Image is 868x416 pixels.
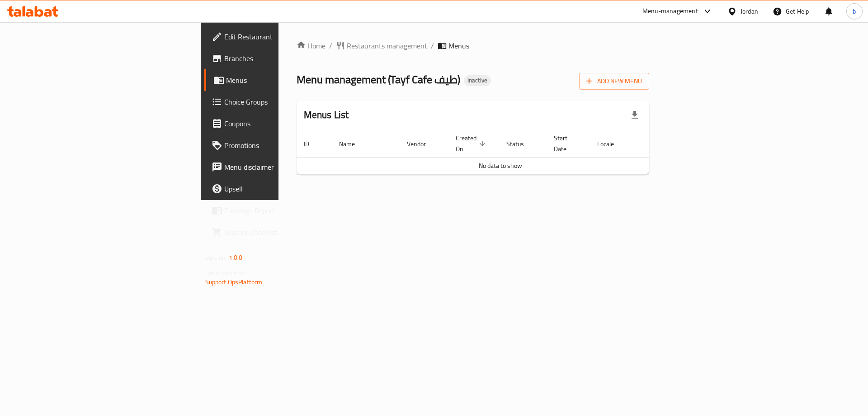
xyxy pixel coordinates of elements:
[226,75,339,86] span: Menus
[205,276,263,288] a: Support.OpsPlatform
[579,73,649,90] button: Add New Menu
[224,31,339,42] span: Edit Restaurant
[297,40,650,51] nav: breadcrumb
[224,205,339,216] span: Coverage Report
[448,40,469,51] span: Menus
[224,96,339,107] span: Choice Groups
[597,139,626,149] span: Locale
[224,183,339,194] span: Upsell
[204,113,346,134] a: Coupons
[224,53,339,64] span: Branches
[336,40,427,51] a: Restaurants management
[741,6,758,16] div: Jordan
[204,69,346,91] a: Menus
[205,267,247,279] span: Get support on:
[224,140,339,151] span: Promotions
[204,221,346,243] a: Grocery Checklist
[204,91,346,113] a: Choice Groups
[297,130,704,175] table: enhanced table
[205,252,227,263] span: Version:
[407,139,438,149] span: Vendor
[853,6,856,16] span: b
[339,139,367,149] span: Name
[224,118,339,129] span: Coupons
[224,162,339,172] span: Menu disclaimer
[479,160,522,172] span: No data to show
[204,48,346,69] a: Branches
[347,40,427,51] span: Restaurants management
[554,133,579,154] span: Start Date
[204,26,346,48] a: Edit Restaurant
[224,227,339,238] span: Grocery Checklist
[637,130,704,158] th: Actions
[624,104,646,126] div: Export file
[297,69,460,90] span: Menu management ( Tayf Cafe طيف )
[431,40,434,51] li: /
[204,134,346,156] a: Promotions
[304,139,321,149] span: ID
[464,77,491,84] span: Inactive
[229,252,243,263] span: 1.0.0
[456,133,488,154] span: Created On
[304,108,349,122] h2: Menus List
[204,200,346,221] a: Coverage Report
[464,75,491,86] div: Inactive
[506,139,536,149] span: Status
[204,178,346,200] a: Upsell
[642,6,698,17] div: Menu-management
[586,76,642,87] span: Add New Menu
[204,156,346,178] a: Menu disclaimer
